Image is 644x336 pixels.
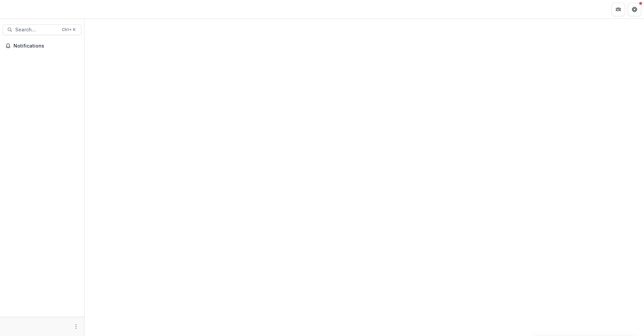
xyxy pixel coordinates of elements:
span: Search... [15,27,58,33]
button: More [72,323,80,331]
span: Notifications [14,43,79,49]
div: Ctrl + K [60,26,77,33]
button: Partners [612,3,625,16]
button: Search... [3,24,81,35]
button: Get Help [628,3,641,16]
button: Notifications [3,40,81,51]
nav: breadcrumb [87,4,116,14]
